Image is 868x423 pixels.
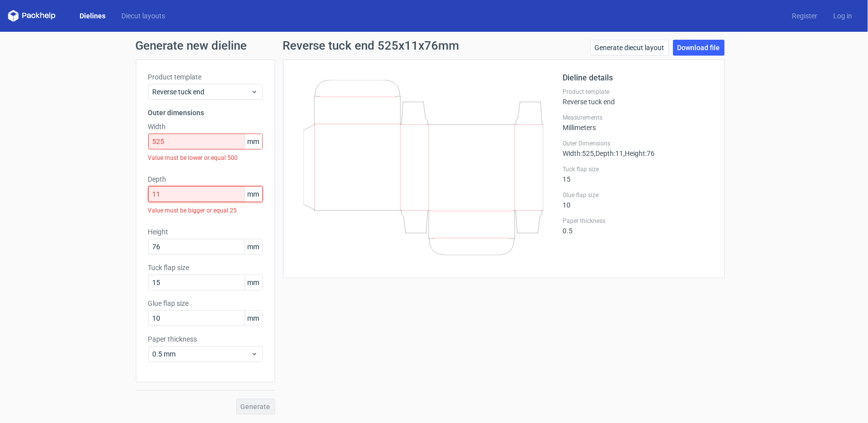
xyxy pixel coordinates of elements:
div: 15 [563,165,712,183]
a: Diecut layouts [113,11,173,21]
div: Reverse tuck end [563,88,712,106]
a: Download file [673,40,725,56]
label: Tuck flap size [148,263,263,273]
div: 10 [563,191,712,209]
div: Value must be lower or equal 500 [148,149,263,166]
h1: Reverse tuck end 525x11x76mm [283,40,460,52]
label: Paper thickness [148,334,263,344]
label: Outer Dimensions [563,140,712,147]
span: Width : 525 [563,149,594,157]
label: Product template [148,72,263,82]
h3: Outer dimensions [148,108,263,118]
span: mm [245,275,262,290]
h1: Generate new dieline [136,40,733,52]
span: Reverse tuck end [153,87,251,97]
a: Log in [825,11,860,21]
a: Generate diecut layout [590,40,669,56]
a: Register [784,11,825,21]
label: Measurements [563,114,712,122]
label: Depth [148,174,263,184]
div: Value must be bigger or equal 25 [148,202,263,219]
div: 0.5 [563,217,712,235]
label: Product template [563,88,712,96]
span: , Depth : 11 [594,149,624,157]
span: mm [245,239,262,254]
label: Height [148,227,263,237]
label: Tuck flap size [563,165,712,173]
span: 0.5 mm [153,349,251,359]
span: , Height : 76 [624,149,655,157]
label: Width [148,122,263,132]
label: Paper thickness [563,217,712,225]
label: Glue flap size [148,298,263,308]
span: mm [245,187,262,202]
h2: Dieline details [563,72,712,84]
span: mm [245,311,262,326]
span: mm [245,134,262,149]
label: Glue flap size [563,191,712,199]
a: Dielines [72,11,113,21]
div: Millimeters [563,114,712,132]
